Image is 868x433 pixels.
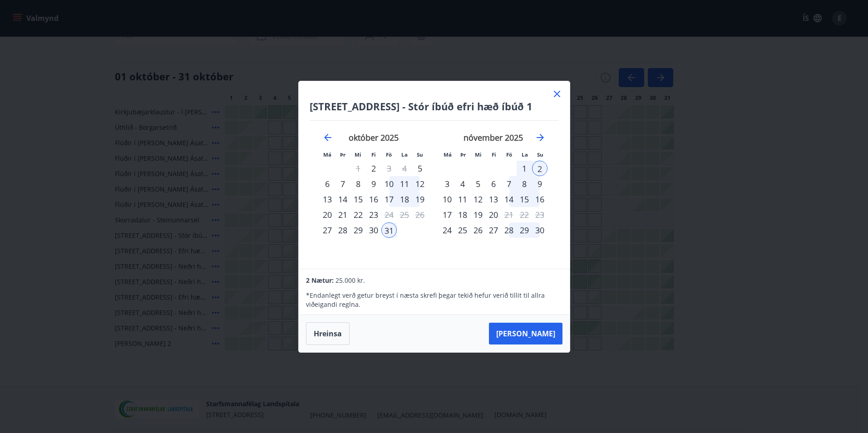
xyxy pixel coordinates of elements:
[439,207,455,222] div: 17
[335,222,350,238] div: 28
[412,192,428,207] div: 19
[366,192,381,207] div: 16
[486,222,501,238] td: Choose fimmtudagur, 27. nóvember 2025 as your check-in date. It’s available.
[517,222,532,238] div: 29
[501,222,517,238] div: 28
[335,222,350,238] td: Choose þriðjudagur, 28. október 2025 as your check-in date. It’s available.
[517,161,532,176] td: Selected. laugardagur, 1. nóvember 2025
[397,207,412,222] td: Not available. laugardagur, 25. október 2025
[350,222,366,238] div: 29
[532,176,547,192] div: 9
[350,192,366,207] div: 15
[517,222,532,238] td: Choose laugardagur, 29. nóvember 2025 as your check-in date. It’s available.
[386,151,392,158] small: Fö
[366,222,381,238] div: 30
[486,207,501,222] td: Choose fimmtudagur, 20. nóvember 2025 as your check-in date. It’s available.
[535,132,546,143] div: Move forward to switch to the next month.
[470,222,486,238] div: 26
[320,222,335,238] td: Choose mánudagur, 27. október 2025 as your check-in date. It’s available.
[470,192,486,207] td: Choose miðvikudagur, 12. nóvember 2025 as your check-in date. It’s available.
[532,222,547,238] div: 30
[320,192,335,207] div: 13
[366,176,381,192] div: 9
[439,192,455,207] div: 10
[439,176,455,192] div: 3
[470,207,486,222] td: Choose miðvikudagur, 19. nóvember 2025 as your check-in date. It’s available.
[322,132,333,143] div: Move backward to switch to the previous month.
[397,176,412,192] td: Choose laugardagur, 11. október 2025 as your check-in date. It’s available.
[412,161,428,176] td: Choose sunnudagur, 5. október 2025 as your check-in date. It’s available.
[532,161,547,176] div: 2
[350,176,366,192] td: Choose miðvikudagur, 8. október 2025 as your check-in date. It’s available.
[320,176,335,192] td: Choose mánudagur, 6. október 2025 as your check-in date. It’s available.
[506,151,512,158] small: Fö
[349,132,399,143] strong: október 2025
[310,99,559,113] h4: [STREET_ADDRESS] - Stór íbúð efri hæð íbúð 1
[455,192,470,207] td: Choose þriðjudagur, 11. nóvember 2025 as your check-in date. It’s available.
[470,176,486,192] div: 5
[486,222,501,238] div: 27
[320,176,335,192] div: 6
[517,161,532,176] div: 1
[350,207,366,222] td: Choose miðvikudagur, 22. október 2025 as your check-in date. It’s available.
[381,161,397,176] div: Aðeins útritun í boði
[470,176,486,192] td: Choose miðvikudagur, 5. nóvember 2025 as your check-in date. It’s available.
[381,176,397,192] td: Choose föstudagur, 10. október 2025 as your check-in date. It’s available.
[412,176,428,192] div: 12
[366,207,381,222] td: Choose fimmtudagur, 23. október 2025 as your check-in date. It’s available.
[486,176,501,192] div: 6
[381,176,397,192] div: 10
[310,121,559,258] div: Calendar
[501,192,517,207] td: Choose föstudagur, 14. nóvember 2025 as your check-in date. It’s available.
[335,207,350,222] td: Choose þriðjudagur, 21. október 2025 as your check-in date. It’s available.
[335,207,350,222] div: 21
[517,192,532,207] div: 15
[366,161,381,176] td: Choose fimmtudagur, 2. október 2025 as your check-in date. It’s available.
[455,176,470,192] div: 4
[335,276,365,285] span: 25.000 kr.
[522,151,528,158] small: La
[397,161,412,176] td: Not available. laugardagur, 4. október 2025
[532,222,547,238] td: Choose sunnudagur, 30. nóvember 2025 as your check-in date. It’s available.
[401,151,408,158] small: La
[455,222,470,238] div: 25
[517,192,532,207] td: Choose laugardagur, 15. nóvember 2025 as your check-in date. It’s available.
[371,151,376,158] small: Fi
[455,222,470,238] td: Choose þriðjudagur, 25. nóvember 2025 as your check-in date. It’s available.
[366,207,381,222] div: 23
[444,151,452,158] small: Má
[306,291,562,309] p: * Endanlegt verð getur breyst í næsta skrefi þegar tekið hefur verið tillit til allra viðeigandi ...
[532,176,547,192] td: Choose sunnudagur, 9. nóvember 2025 as your check-in date. It’s available.
[455,207,470,222] td: Choose þriðjudagur, 18. nóvember 2025 as your check-in date. It’s available.
[460,151,466,158] small: Þr
[350,222,366,238] td: Choose miðvikudagur, 29. október 2025 as your check-in date. It’s available.
[320,192,335,207] td: Choose mánudagur, 13. október 2025 as your check-in date. It’s available.
[323,151,331,158] small: Má
[350,176,366,192] div: 8
[532,192,547,207] div: 16
[412,207,428,222] td: Not available. sunnudagur, 26. október 2025
[381,222,397,238] div: 31
[397,192,412,207] td: Choose laugardagur, 18. október 2025 as your check-in date. It’s available.
[320,207,335,222] td: Choose mánudagur, 20. október 2025 as your check-in date. It’s available.
[412,192,428,207] td: Choose sunnudagur, 19. október 2025 as your check-in date. It’s available.
[412,161,428,176] div: Aðeins innritun í boði
[397,192,412,207] div: 18
[517,176,532,192] div: 8
[335,192,350,207] div: 14
[381,207,397,222] div: Aðeins útritun í boði
[532,192,547,207] td: Choose sunnudagur, 16. nóvember 2025 as your check-in date. It’s available.
[501,207,517,222] div: Aðeins útritun í boði
[537,151,543,158] small: Su
[489,323,562,344] button: [PERSON_NAME]
[397,176,412,192] div: 11
[417,151,423,158] small: Su
[340,151,345,158] small: Þr
[381,222,397,238] td: Selected as start date. föstudagur, 31. október 2025
[381,207,397,222] td: Choose föstudagur, 24. október 2025 as your check-in date. It’s available.
[486,192,501,207] td: Choose fimmtudagur, 13. nóvember 2025 as your check-in date. It’s available.
[475,151,482,158] small: Mi
[350,207,366,222] div: 22
[470,207,486,222] div: 19
[455,192,470,207] div: 11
